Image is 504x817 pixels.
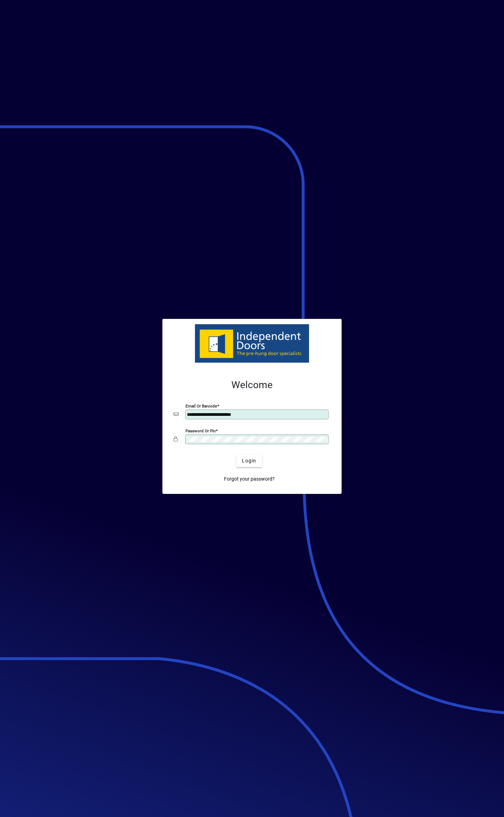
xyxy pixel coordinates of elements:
[236,455,262,467] button: Login
[185,403,217,408] mat-label: Email or Barcode
[224,475,275,483] span: Forgot your password?
[185,428,216,433] mat-label: Password or Pin
[174,379,330,391] h2: Welcome
[242,457,256,465] span: Login
[221,473,278,486] a: Forgot your password?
